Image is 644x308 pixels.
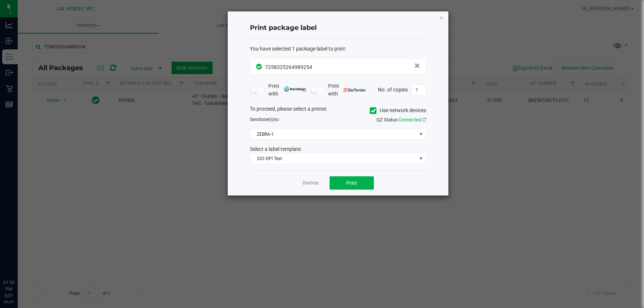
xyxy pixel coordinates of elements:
[303,180,318,186] a: Dismiss
[250,45,426,53] div: :
[250,46,345,52] span: You have selected 1 package label to print
[260,117,275,122] span: label(s)
[330,176,374,190] button: Print
[250,117,280,122] span: Send to:
[370,107,426,114] label: Use network devices
[328,82,366,98] span: Print with
[265,64,312,70] span: 7258325264989254
[244,105,432,116] div: To proceed, please select a printer.
[284,86,306,92] img: mark_magic_cybra.png
[346,180,357,186] span: Print
[268,82,306,98] span: Print with
[7,249,30,271] iframe: Resource center
[376,117,426,122] span: QZ Status:
[378,86,408,92] span: No. of copies
[344,88,366,92] img: bartender.png
[244,145,432,153] div: Select a label template.
[250,23,426,33] h4: Print package label
[399,117,421,122] span: Connected
[250,153,417,164] span: 203 DPI Test
[256,63,263,70] span: In Sync
[250,129,417,139] span: ZEBRA-1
